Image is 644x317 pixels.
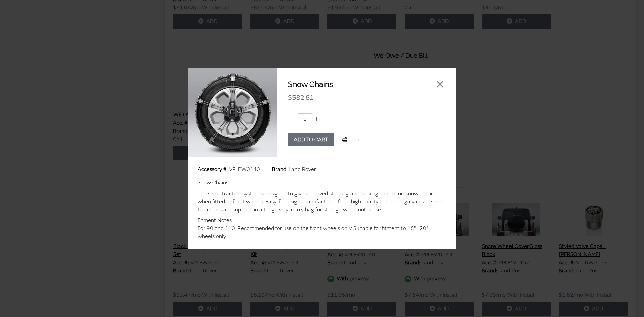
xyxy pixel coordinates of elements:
span: Land Rover [289,166,316,173]
div: The snow traction system is designed to give improved steering and braking control on snow and ic... [198,190,446,214]
label: Accessory #: [198,165,228,173]
label: Brand: [272,165,287,173]
div: Snow Chains [198,179,446,187]
button: Add to cart [288,133,334,146]
div: For 90 and 110. Recommended for use on the front wheels only. Suitable for fitment to 18"- 20" wh... [198,224,446,241]
div: $582.81 [288,90,445,105]
button: Print [336,133,367,146]
button: Close [435,79,445,89]
h2: Snow Chains [288,79,418,90]
span: VPLEW0140 [229,166,260,173]
span: | [265,166,267,173]
label: Fitment Notes [198,216,232,224]
img: Image for Snow Chains [188,68,277,157]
